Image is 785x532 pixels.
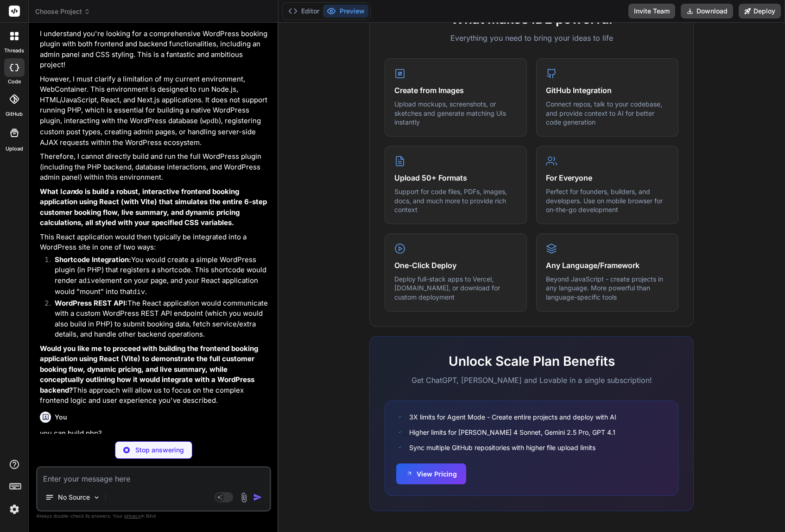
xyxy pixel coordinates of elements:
h4: For Everyone [546,172,669,183]
button: Editor [285,5,323,18]
strong: What I do is build a robust, interactive frontend booking application using React (with Vite) tha... [40,187,269,227]
label: code [8,78,21,86]
code: div [133,288,145,296]
button: Preview [323,5,368,18]
p: However, I must clarify a limitation of my current environment, WebContainer. This environment is... [40,74,269,148]
label: GitHub [6,110,23,118]
img: settings [6,501,22,517]
p: No Source [58,493,90,502]
h4: GitHub Integration [546,85,669,96]
span: privacy [124,513,141,519]
span: Choose Project [35,7,90,16]
img: Pick Models [93,494,101,501]
button: Download [681,4,733,19]
p: Get ChatGPT, [PERSON_NAME] and Lovable in a single subscription! [385,375,678,386]
img: icon [253,493,262,502]
img: attachment [239,492,249,503]
em: can [62,187,75,196]
label: Upload [6,145,23,153]
h4: One-Click Deploy [394,260,517,271]
p: Support for code files, PDFs, images, docs, and much more to provide rich context [394,187,517,214]
h4: Upload 50+ Formats [394,172,517,183]
p: I understand you're looking for a comprehensive WordPress booking plugin with both frontend and b... [40,29,269,70]
button: View Pricing [396,463,466,484]
button: Invite Team [628,4,675,19]
h4: Any Language/Framework [546,260,669,271]
span: 3X limits for Agent Mode - Create entire projects and deploy with AI [409,412,616,422]
code: div [82,277,95,285]
p: you can build php? [40,428,269,439]
p: This React application would then typically be integrated into a WordPress site in one of two ways: [40,232,269,253]
strong: Would you like me to proceed with building the frontend booking application using React (Vite) to... [40,344,260,394]
p: Everything you need to bring your ideas to life [385,32,678,44]
h6: You [55,413,67,422]
p: Perfect for founders, builders, and developers. Use on mobile browser for on-the-go development [546,187,669,214]
li: The React application would communicate with a custom WordPress REST API endpoint (which you woul... [47,298,269,340]
h4: Create from Images [394,85,517,96]
button: Deploy [739,4,781,19]
p: Therefore, I cannot directly build and run the full WordPress plugin (including the PHP backend, ... [40,151,269,183]
p: Beyond JavaScript - create projects in any language. More powerful than language-specific tools [546,275,669,302]
code: wpdb [202,118,219,125]
p: This approach will allow us to focus on the complex frontend logic and user experience you've des... [40,344,269,406]
p: Deploy full-stack apps to Vercel, [DOMAIN_NAME], or download for custom deployment [394,275,517,302]
p: Upload mockups, screenshots, or sketches and generate matching UIs instantly [394,100,517,127]
label: threads [4,47,24,55]
strong: WordPress REST API: [55,299,127,307]
strong: Shortcode Integration: [55,255,131,264]
span: Higher limits for [PERSON_NAME] 4 Sonnet, Gemini 2.5 Pro, GPT 4.1 [409,427,615,437]
span: Sync multiple GitHub repositories with higher file upload limits [409,443,595,452]
li: You would create a simple WordPress plugin (in PHP) that registers a shortcode. This shortcode wo... [47,255,269,298]
p: Always double-check its answers. Your in Bind [36,512,271,520]
h2: Unlock Scale Plan Benefits [385,351,678,371]
p: Stop answering [135,445,184,455]
p: Connect repos, talk to your codebase, and provide context to AI for better code generation [546,100,669,127]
